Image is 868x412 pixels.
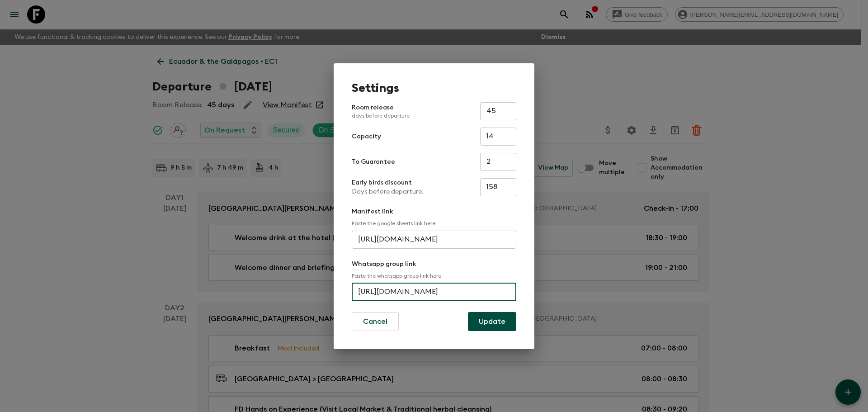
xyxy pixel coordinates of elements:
[352,207,516,216] p: Manifest link
[352,103,410,119] p: Room release
[352,260,516,269] p: Whatsapp group link
[352,220,516,227] p: Paste the google sheets link here
[480,153,516,171] input: e.g. 4
[352,312,399,331] button: Cancel
[352,231,516,249] input: e.g. https://docs.google.com/spreadsheets/d/1P7Zz9v8J0vXy1Q/edit#gid=0
[468,312,516,331] button: Update
[352,132,381,141] p: Capacity
[352,178,423,187] p: Early birds discount
[352,112,410,119] p: days before departure
[480,102,516,120] input: e.g. 30
[352,283,516,301] input: e.g. https://chat.whatsapp.com/...
[352,187,423,196] p: Days before departure.
[352,272,516,279] p: Paste the whatsapp group link here
[352,81,516,95] h1: Settings
[352,157,395,166] p: To Guarantee
[480,128,516,146] input: e.g. 14
[480,178,516,196] input: e.g. 180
